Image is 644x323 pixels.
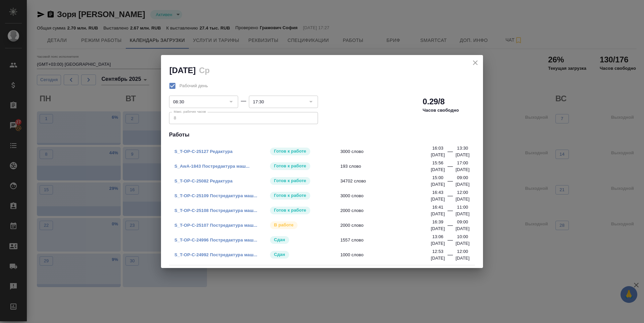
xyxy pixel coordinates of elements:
span: 2000 слово [340,222,435,229]
h2: Ср [199,66,210,75]
a: S_T-OP-C-24996 Постредактура маш... [174,237,257,243]
div: — [447,148,453,158]
p: [DATE] [431,211,445,217]
h2: 0.29/8 [423,96,445,107]
p: [DATE] [431,152,445,158]
a: S_AwA-1843 Постредактура маш... [174,164,250,169]
span: 34702 слово [340,178,435,184]
p: [DATE] [431,196,445,203]
p: [DATE] [455,196,470,203]
p: 16:39 [432,219,443,225]
p: Готов к работе [274,148,306,155]
span: 193 слово [340,163,435,170]
a: S_T-OP-C-25107 Постредактура маш... [174,223,257,228]
span: Рабочий день [179,83,208,89]
p: [DATE] [431,166,445,173]
button: close [470,58,480,68]
p: [DATE] [455,181,470,188]
p: В работе [274,222,293,228]
p: Готов к работе [274,192,306,199]
a: S_T-OP-C-25127 Редактура [174,149,232,154]
p: Часов свободно [423,107,459,114]
p: 13:30 [457,145,468,152]
div: — [447,236,453,247]
p: Готов к работе [274,177,306,184]
span: 3000 слово [340,193,435,199]
p: 12:00 [457,248,468,255]
div: — [447,207,453,217]
span: 1557 слово [340,237,435,244]
p: Готов к работе [274,207,306,214]
p: [DATE] [455,255,470,262]
p: [DATE] [431,240,445,247]
a: S_T-OP-C-25108 Постредактура маш... [174,208,257,213]
p: Сдан [274,236,285,243]
p: [DATE] [455,152,470,158]
p: 12:53 [432,248,443,255]
span: 2000 слово [340,207,435,214]
p: [DATE] [455,240,470,247]
p: Готов к работе [274,163,306,169]
p: [DATE] [431,225,445,232]
p: 17:00 [457,160,468,166]
span: 3000 слово [340,148,435,155]
p: 10:00 [457,233,468,240]
p: [DATE] [455,211,470,217]
p: 15:00 [432,174,443,181]
p: 16:43 [432,189,443,196]
p: 13:06 [432,233,443,240]
p: Сдан [274,251,285,258]
p: [DATE] [431,181,445,188]
p: 11:00 [457,204,468,211]
p: 12:00 [457,189,468,196]
p: 09:00 [457,174,468,181]
p: 15:56 [432,160,443,166]
div: — [447,162,453,173]
a: S_T-OP-C-25082 Редактура [174,178,232,183]
h2: [DATE] [169,66,196,75]
div: — [447,221,453,232]
div: — [447,177,453,188]
div: — [447,251,453,262]
p: 16:41 [432,204,443,211]
h4: Работы [169,131,475,139]
a: S_T-OP-C-25109 Постредактура маш... [174,193,257,198]
div: — [447,192,453,203]
p: [DATE] [455,225,470,232]
p: 16:03 [432,145,443,152]
a: S_T-OP-C-24992 Постредактура маш... [174,252,257,257]
div: — [241,97,246,105]
p: [DATE] [455,166,470,173]
p: [DATE] [431,255,445,262]
span: 1000 слово [340,252,435,258]
p: 09:00 [457,219,468,225]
